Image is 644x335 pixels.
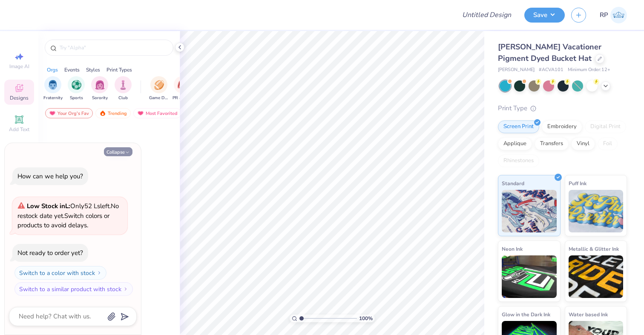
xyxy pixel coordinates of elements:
img: Club Image [118,80,128,90]
strong: Low Stock in L : [27,202,70,210]
div: Embroidery [542,120,582,133]
button: Switch to a color with stock [14,266,106,280]
button: filter button [43,76,63,101]
img: Standard [502,190,557,232]
div: filter for Sorority [91,76,108,101]
span: [PERSON_NAME] [498,66,535,74]
div: Print Types [106,66,132,74]
span: Fraternity [43,95,63,101]
span: RP [600,10,608,20]
div: Digital Print [585,120,626,133]
span: [PERSON_NAME] Vacationer Pigment Dyed Bucket Hat [498,42,601,63]
span: Sports [70,95,83,101]
span: Designs [10,94,29,101]
div: Your Org's Fav [45,108,93,118]
a: RP [600,7,627,23]
div: filter for Fraternity [43,76,63,101]
img: Sorority Image [95,80,105,90]
span: Sorority [92,95,108,101]
button: Collapse [104,147,132,156]
span: Puff Ink [569,179,586,188]
span: Water based Ink [569,310,608,319]
img: Metallic & Glitter Ink [569,255,624,298]
span: Only 52 Ls left. Switch colors or products to avoid delays. [17,202,119,229]
span: PR & General [172,95,192,101]
img: Rahul Panda [610,7,627,23]
img: most_fav.gif [49,110,56,116]
span: # ACVA101 [539,66,563,74]
img: Switch to a similar product with stock [123,286,128,292]
div: Print Type [498,103,627,113]
span: Minimum Order: 12 + [568,66,610,74]
button: filter button [149,76,169,101]
input: Untitled Design [455,6,518,23]
div: Rhinestones [498,155,539,167]
div: Most Favorited [133,108,181,118]
button: filter button [91,76,108,101]
button: filter button [68,76,85,101]
span: No restock date yet. [17,202,119,220]
span: Glow in the Dark Ink [502,310,550,319]
div: filter for Club [115,76,132,101]
div: Applique [498,137,532,150]
span: Neon Ink [502,244,523,253]
button: Save [524,8,565,23]
button: filter button [172,76,192,101]
div: Foil [598,137,618,150]
img: Game Day Image [154,80,164,90]
div: filter for Game Day [149,76,169,101]
span: 100 % [359,315,373,322]
img: Sports Image [72,80,81,90]
div: Vinyl [571,137,595,150]
div: Screen Print [498,120,539,133]
div: Not ready to order yet? [17,249,83,257]
span: Game Day [149,95,169,101]
div: Trending [95,108,131,118]
span: Standard [502,179,524,188]
div: filter for PR & General [172,76,192,101]
span: Image AI [9,63,29,70]
img: Switch to a color with stock [97,270,102,275]
span: Add Text [9,126,29,133]
button: filter button [115,76,132,101]
div: filter for Sports [68,76,85,101]
img: Puff Ink [569,190,624,232]
div: How can we help you? [17,172,83,180]
button: Switch to a similar product with stock [14,282,133,296]
div: Events [64,66,80,74]
span: Club [118,95,128,101]
div: Orgs [47,66,58,74]
div: Styles [86,66,100,74]
input: Try "Alpha" [59,43,168,52]
img: Fraternity Image [48,80,57,90]
div: Transfers [535,137,569,150]
span: Metallic & Glitter Ink [569,244,619,253]
img: trending.gif [99,110,106,116]
img: most_fav.gif [137,110,144,116]
img: PR & General Image [178,80,187,90]
img: Neon Ink [502,255,557,298]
